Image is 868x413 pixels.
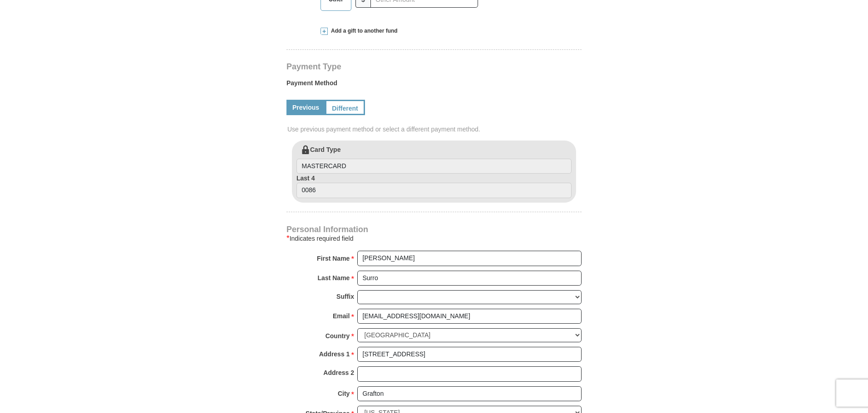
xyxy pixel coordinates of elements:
label: Last 4 [296,174,572,198]
strong: First Name [317,252,350,265]
div: Indicates required field [286,233,582,244]
strong: Email [333,310,350,322]
label: Card Type [296,145,572,174]
input: Last 4 [296,183,572,198]
a: Previous [286,100,325,115]
h4: Personal Information [286,226,582,233]
strong: Suffix [336,290,354,303]
a: Different [325,100,365,115]
strong: Address 2 [323,366,354,379]
strong: City [338,387,350,400]
strong: Last Name [318,272,350,284]
h4: Payment Type [286,63,582,70]
strong: Country [325,330,350,342]
strong: Address 1 [319,348,350,360]
input: Card Type [296,159,572,174]
span: Add a gift to another fund [328,27,398,35]
span: Use previous payment method or select a different payment method. [287,125,582,134]
label: Payment Method [286,78,582,92]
